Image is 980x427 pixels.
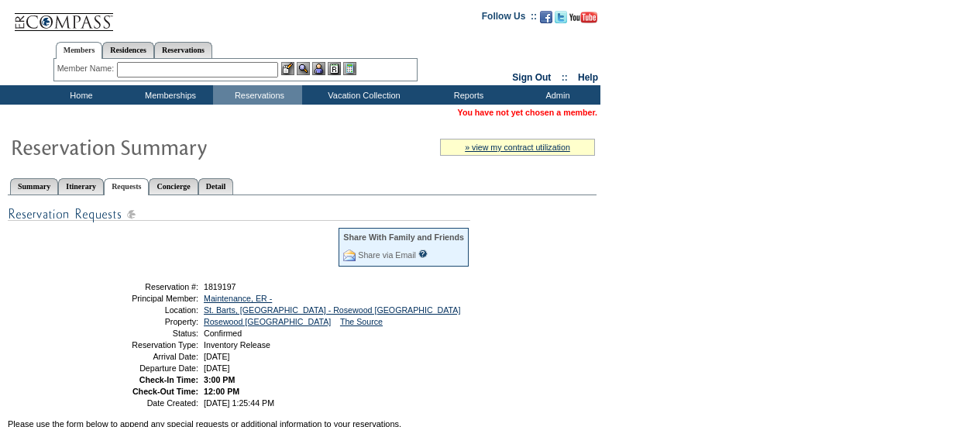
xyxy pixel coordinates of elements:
[124,85,213,105] td: Memberships
[88,352,198,361] td: Arrival Date:
[297,62,310,75] img: View
[88,329,198,338] td: Status:
[88,340,198,350] td: Reservation Type:
[154,42,212,58] a: Reservations
[465,143,570,152] a: » view my contract utilization
[540,11,552,23] img: Become our fan on Facebook
[562,72,568,83] span: ::
[204,340,270,350] span: Inventory Release
[555,15,567,25] a: Follow us on Twitter
[56,42,103,59] a: Members
[204,294,272,303] a: Maintenance, ER -
[482,9,537,28] td: Follow Us ::
[88,294,198,303] td: Principal Member:
[204,317,331,326] a: Rosewood [GEOGRAPHIC_DATA]
[213,85,302,105] td: Reservations
[57,62,117,75] div: Member Name:
[418,250,428,258] input: What is this?
[88,305,198,315] td: Location:
[569,15,597,25] a: Subscribe to our YouTube Channel
[458,108,597,117] span: You have not yet chosen a member.
[88,398,198,408] td: Date Created:
[540,15,552,25] a: Become our fan on Facebook
[204,387,239,396] span: 12:00 PM
[204,329,242,338] span: Confirmed
[204,363,230,373] span: [DATE]
[281,62,294,75] img: b_edit.gif
[204,375,235,384] span: 3:00 PM
[512,72,551,83] a: Sign Out
[149,178,198,195] a: Concierge
[58,178,104,195] a: Itinerary
[343,62,356,75] img: b_calculator.gif
[569,12,597,23] img: Subscribe to our YouTube Channel
[88,282,198,291] td: Reservation #:
[204,398,274,408] span: [DATE] 1:25:44 PM
[343,232,464,242] div: Share With Family and Friends
[8,205,470,224] img: Special Requests
[555,11,567,23] img: Follow us on Twitter
[422,85,511,105] td: Reports
[102,42,154,58] a: Residences
[204,305,460,315] a: St. Barts, [GEOGRAPHIC_DATA] - Rosewood [GEOGRAPHIC_DATA]
[328,62,341,75] img: Reservations
[104,178,149,195] a: Requests
[10,178,58,195] a: Summary
[340,317,383,326] a: The Source
[10,131,320,162] img: Reservaton Summary
[88,363,198,373] td: Departure Date:
[204,352,230,361] span: [DATE]
[132,387,198,396] strong: Check-Out Time:
[204,282,236,291] span: 1819197
[88,317,198,326] td: Property:
[511,85,600,105] td: Admin
[302,85,422,105] td: Vacation Collection
[312,62,325,75] img: Impersonate
[358,250,416,260] a: Share via Email
[139,375,198,384] strong: Check-In Time:
[578,72,598,83] a: Help
[35,85,124,105] td: Home
[198,178,234,195] a: Detail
